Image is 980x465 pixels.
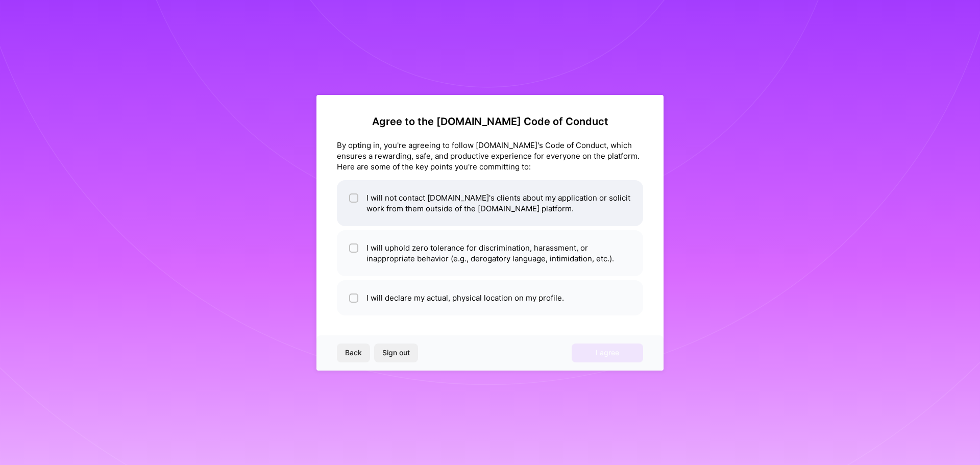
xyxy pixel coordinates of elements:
[374,344,418,362] button: Sign out
[337,230,643,276] li: I will uphold zero tolerance for discrimination, harassment, or inappropriate behavior (e.g., der...
[337,180,643,226] li: I will not contact [DOMAIN_NAME]'s clients about my application or solicit work from them outside...
[337,140,643,172] div: By opting in, you're agreeing to follow [DOMAIN_NAME]'s Code of Conduct, which ensures a rewardin...
[337,280,643,315] li: I will declare my actual, physical location on my profile.
[337,115,643,128] h2: Agree to the [DOMAIN_NAME] Code of Conduct
[382,348,410,358] span: Sign out
[337,344,370,362] button: Back
[345,348,362,358] span: Back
